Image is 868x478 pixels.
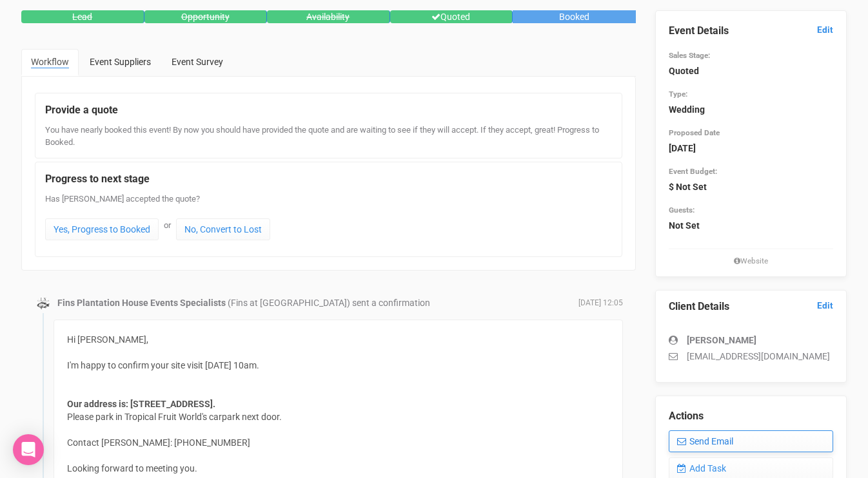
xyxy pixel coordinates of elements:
[45,103,612,118] legend: Provide a quote
[57,298,226,308] strong: Fins Plantation House Events Specialists
[390,10,513,23] div: Quoted
[669,24,834,39] legend: Event Details
[67,333,609,372] div: Hi [PERSON_NAME], I'm happy to confirm your site visit [DATE] 10am.
[176,218,270,240] a: No, Convert to Lost
[162,49,233,75] a: Event Survey
[267,10,390,23] div: Availability
[669,128,720,137] small: Proposed Date
[669,350,834,363] p: [EMAIL_ADDRESS][DOMAIN_NAME]
[67,385,609,449] div: Please park in Tropical Fruit World's carpark next door. Contact [PERSON_NAME]: [PHONE_NUMBER]
[37,297,50,310] img: data
[669,90,687,99] small: Type:
[817,300,833,312] a: Edit
[669,206,695,215] small: Guests:
[67,462,609,475] div: Looking forward to meeting you.
[669,430,834,452] a: Send Email
[669,104,705,115] strong: Wedding
[669,51,710,60] small: Sales Stage:
[669,300,834,314] legend: Client Details
[161,216,174,235] div: or
[13,434,44,465] div: Open Intercom Messenger
[687,335,756,345] strong: [PERSON_NAME]
[669,182,707,192] strong: $ Not Set
[513,10,636,23] div: Booked
[45,218,159,240] a: Yes, Progress to Booked
[669,256,834,267] small: Website
[21,10,144,23] div: Lead
[669,66,699,76] strong: Quoted
[45,193,612,247] div: Has [PERSON_NAME] accepted the quote?
[67,399,215,409] strong: Our address is: [STREET_ADDRESS].
[80,49,161,75] a: Event Suppliers
[45,124,612,148] div: You have nearly booked this event! By now you should have provided the quote and are waiting to s...
[144,10,268,23] div: Opportunity
[817,24,833,36] a: Edit
[669,167,717,176] small: Event Budget:
[669,220,700,231] strong: Not Set
[21,49,79,76] a: Workflow
[669,143,696,153] strong: [DATE]
[578,298,623,309] span: [DATE] 12:05
[228,298,430,308] span: (Fins at [GEOGRAPHIC_DATA]) sent a confirmation
[45,172,612,187] legend: Progress to next stage
[669,409,834,424] legend: Actions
